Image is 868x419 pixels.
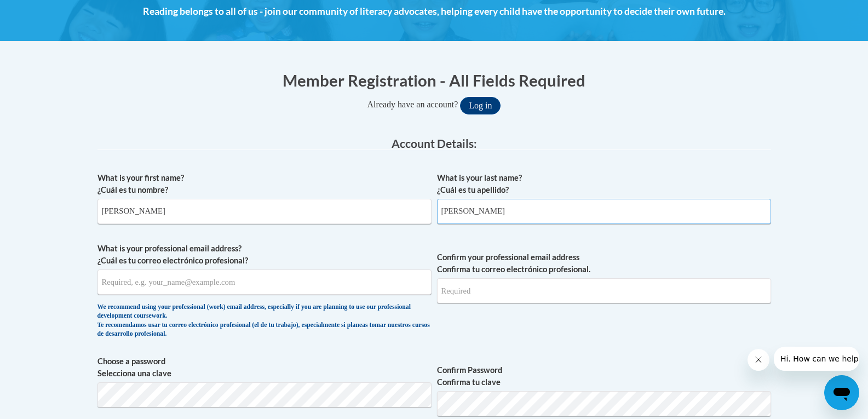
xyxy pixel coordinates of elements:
label: Choose a password Selecciona una clave [97,355,432,380]
label: Confirm Password Confirma tu clave [437,364,771,388]
iframe: Button to launch messaging window [824,375,859,410]
input: Required [437,278,771,303]
button: Log in [460,97,501,114]
label: What is your professional email address? ¿Cuál es tu correo electrónico profesional? [97,243,432,267]
label: What is your first name? ¿Cuál es tu nombre? [97,172,432,196]
h1: Member Registration - All Fields Required [97,69,771,91]
iframe: Close message [748,349,769,371]
span: Account Details: [392,136,477,150]
h4: Reading belongs to all of us - join our community of literacy advocates, helping every child have... [97,4,771,19]
span: Already have an account? [367,100,458,109]
input: Metadata input [97,199,432,224]
label: What is your last name? ¿Cuál es tu apellido? [437,172,771,196]
input: Metadata input [437,199,771,224]
iframe: Message from company [774,347,859,371]
label: Confirm your professional email address Confirma tu correo electrónico profesional. [437,251,771,275]
div: We recommend using your professional (work) email address, especially if you are planning to use ... [97,303,432,339]
input: Metadata input [97,269,432,295]
span: Hi. How can we help? [7,8,89,16]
